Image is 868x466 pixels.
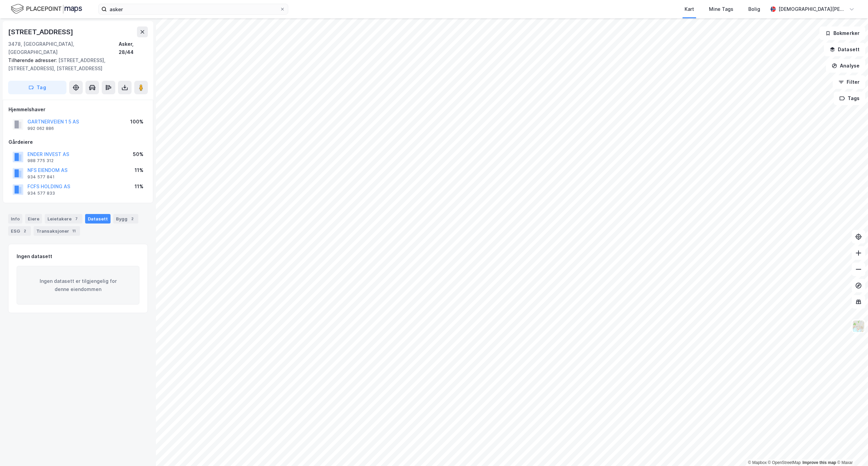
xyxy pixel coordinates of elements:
img: logo.f888ab2527a4732fd821a326f86c7f29.svg [11,3,82,15]
div: [DEMOGRAPHIC_DATA][PERSON_NAME] [778,5,846,13]
div: Bolig [748,5,760,13]
button: Analyse [826,59,865,73]
div: [STREET_ADDRESS] [8,26,75,37]
div: 3478, [GEOGRAPHIC_DATA], [GEOGRAPHIC_DATA] [8,40,119,56]
div: Leietakere [45,214,82,224]
a: Improve this map [803,460,836,465]
div: Ingen datasett er tilgjengelig for denne eiendommen [17,266,139,305]
div: Ingen datasett [17,252,52,260]
div: 11% [135,166,143,174]
a: OpenStreetMap [768,460,801,465]
div: ESG [8,226,31,236]
div: 934 577 833 [27,191,55,196]
div: 988 775 312 [27,158,54,163]
div: Transaksjoner [34,226,80,236]
div: 2 [129,215,136,222]
div: 992 062 886 [27,126,54,131]
div: Info [8,214,22,224]
button: Bokmerker [820,26,865,40]
div: 2 [21,228,28,234]
div: Kontrollprogram for chat [834,433,868,466]
div: 934 577 841 [27,174,55,180]
div: 50% [133,150,143,158]
div: 11% [135,182,143,191]
iframe: Chat Widget [834,433,868,466]
div: Eiere [25,214,42,224]
a: Mapbox [748,460,767,465]
span: Tilhørende adresser: [8,57,58,63]
div: Gårdeiere [8,138,147,146]
button: Datasett [824,43,865,56]
div: Asker, 28/44 [119,40,148,56]
button: Tag [8,81,66,94]
div: Datasett [85,214,111,224]
button: Filter [833,75,865,89]
div: [STREET_ADDRESS], [STREET_ADDRESS], [STREET_ADDRESS] [8,56,142,73]
img: Z [852,320,865,333]
div: 11 [71,228,77,234]
div: 100% [130,118,143,126]
button: Tags [834,92,865,105]
div: Mine Tags [709,5,733,13]
div: Bygg [113,214,138,224]
div: 7 [73,215,80,222]
div: Kart [685,5,694,13]
input: Søk på adresse, matrikkel, gårdeiere, leietakere eller personer [107,4,280,14]
div: Hjemmelshaver [8,105,147,114]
